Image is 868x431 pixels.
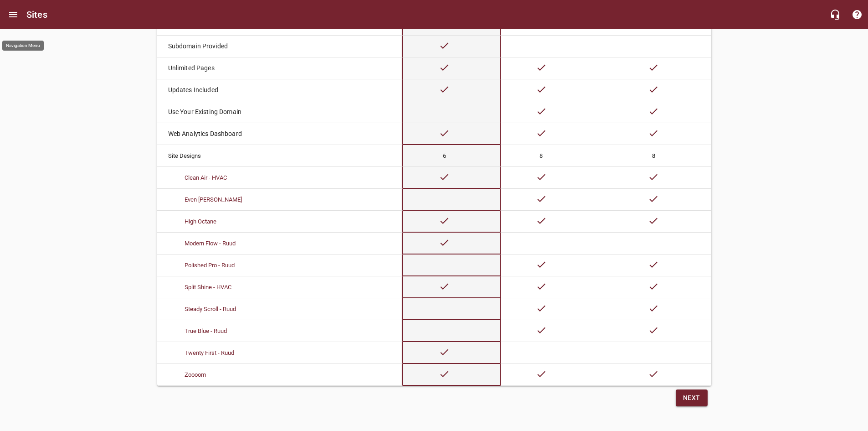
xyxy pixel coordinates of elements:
td: 8 [596,145,711,167]
td: 8 [501,145,596,167]
p: Web Analytics Dashboard [168,129,384,139]
a: Split Shine - HVAC [185,284,231,291]
button: Next [676,389,708,406]
a: Steady Scroll - Ruud [185,306,236,312]
button: Live Chat [824,4,846,26]
td: Site Designs [157,145,384,167]
p: Subdomain Provided [168,42,384,51]
span: Next [683,392,700,404]
a: Twenty First - Ruud [185,349,234,356]
h6: Sites [26,7,47,22]
a: Polished Pro - Ruud [185,262,235,269]
a: High Octane [185,218,216,225]
a: Zoooom [185,371,206,378]
td: 6 [402,145,501,167]
a: Clean Air - HVAC [185,174,227,181]
p: Updates Included [168,85,384,95]
p: Use Your Existing Domain [168,107,384,117]
button: Support Portal [846,4,868,26]
a: Modern Flow - Ruud [185,240,236,247]
button: Open drawer [2,4,24,26]
a: Even [PERSON_NAME] [185,196,242,203]
a: True Blue - Ruud [185,327,227,334]
p: Unlimited Pages [168,63,384,73]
